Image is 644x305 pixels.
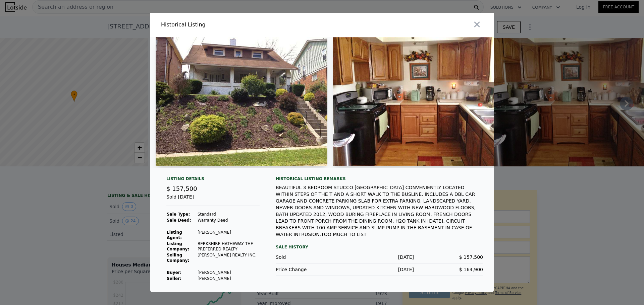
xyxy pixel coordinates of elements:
[167,218,191,223] strong: Sale Deed:
[276,184,483,238] div: BEAUTIFUL 3 BEDROOM STUCCO [GEOGRAPHIC_DATA] CONVENIENTLY LOCATED WITHIN STEPS OF THE T AND A SHO...
[345,254,414,260] div: [DATE]
[166,185,197,192] span: $ 157,500
[197,211,260,217] td: Standard
[197,241,260,252] td: BERKSHIRE HATHAWAY THE PREFERRED REALTY
[167,230,182,240] strong: Listing Agent:
[276,176,483,181] div: Historical Listing remarks
[276,266,345,273] div: Price Change
[166,194,260,206] div: Sold [DATE]
[459,254,483,260] span: $ 157,500
[167,241,189,251] strong: Listing Company:
[197,217,260,223] td: Warranty Deed
[167,270,181,275] strong: Buyer :
[345,266,414,273] div: [DATE]
[167,276,181,281] strong: Seller :
[459,267,483,272] span: $ 164,900
[161,21,319,29] div: Historical Listing
[333,37,504,166] img: Property Img
[156,37,327,166] img: Property Img
[197,229,260,241] td: [PERSON_NAME]
[197,276,260,282] td: [PERSON_NAME]
[166,176,260,184] div: Listing Details
[276,254,345,260] div: Sold
[167,253,189,263] strong: Selling Company:
[197,252,260,263] td: [PERSON_NAME] REALTY INC.
[276,243,483,251] div: Sale History
[167,212,190,217] strong: Sale Type:
[197,270,260,276] td: [PERSON_NAME]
